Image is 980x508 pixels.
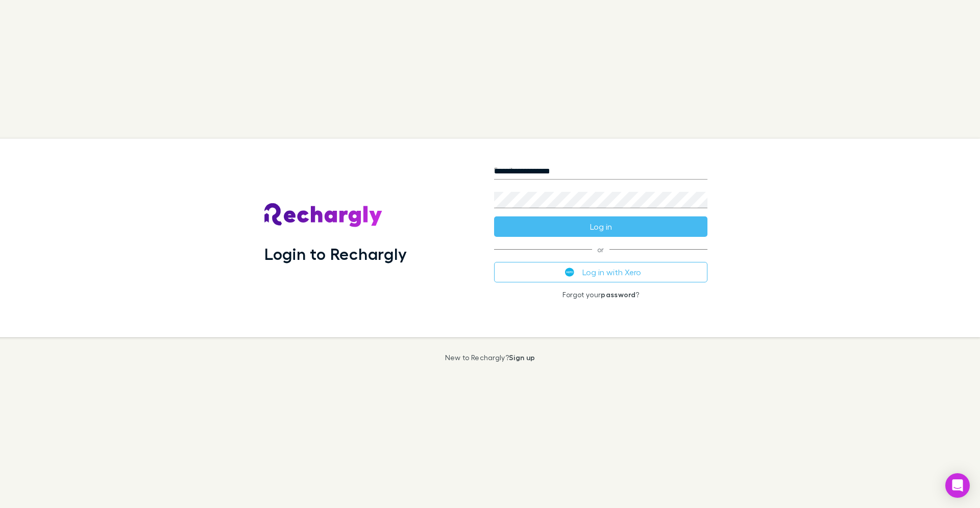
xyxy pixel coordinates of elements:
button: Log in [494,216,707,237]
span: or [494,249,707,250]
a: password [601,290,635,299]
p: Forgot your ? [494,291,707,299]
a: Sign up [509,353,535,362]
h1: Login to Rechargly [264,244,407,263]
img: Rechargly's Logo [264,203,383,228]
img: Xero's logo [565,268,574,277]
div: Open Intercom Messenger [945,473,970,498]
p: New to Rechargly? [445,354,535,362]
button: Log in with Xero [494,262,707,282]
